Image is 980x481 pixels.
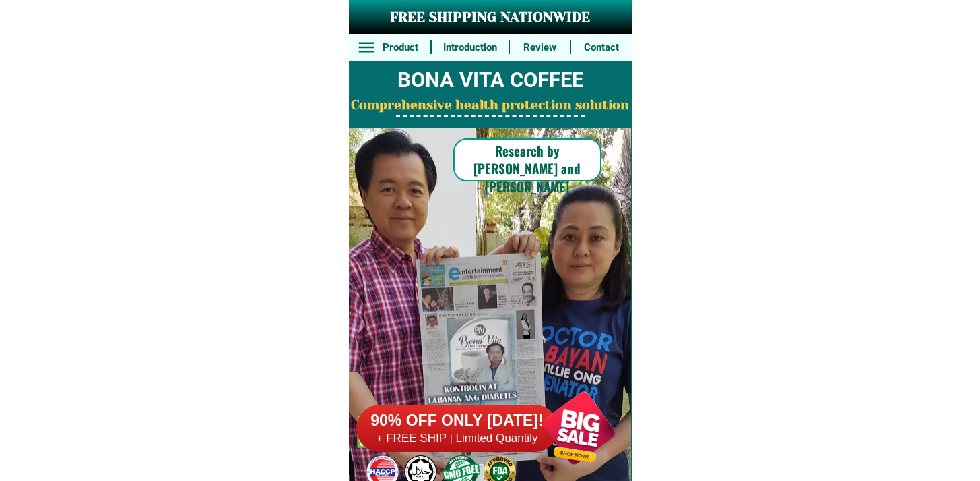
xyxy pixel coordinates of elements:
h6: Introduction [438,40,501,55]
h6: Contact [579,40,624,55]
h6: Research by [PERSON_NAME] and [PERSON_NAME] [453,142,601,196]
h2: Comprehensive health protection solution [349,96,632,115]
h2: BONA VITA COFFEE [349,65,632,96]
h6: + FREE SHIP | Limited Quantily [356,431,558,446]
h6: Review [517,40,563,55]
h6: Product [377,40,423,55]
h3: FREE SHIPPING NATIONWIDE [349,7,632,28]
h6: 90% OFF ONLY [DATE]! [356,411,558,431]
